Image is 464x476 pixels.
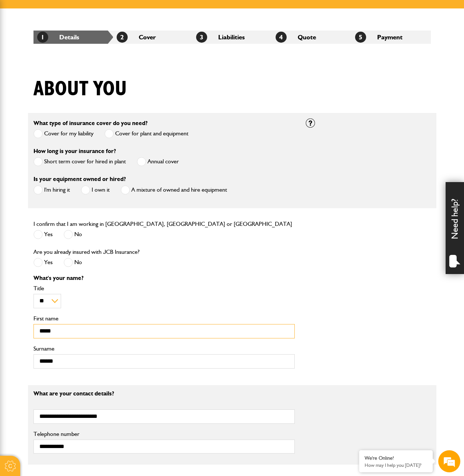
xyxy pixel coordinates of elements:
[37,32,48,43] span: 1
[33,230,53,239] label: Yes
[33,148,116,154] label: How long is your insurance for?
[33,77,127,102] h1: About you
[10,111,134,128] input: Enter your phone number
[81,185,110,195] label: I own it
[276,32,287,43] span: 4
[10,68,134,84] input: Enter your last name
[10,133,134,220] textarea: Type your message and hit 'Enter'
[192,31,272,44] li: Liabilities
[33,391,295,397] p: What are your contact details?
[64,258,82,267] label: No
[355,32,366,43] span: 5
[113,31,192,44] li: Cover
[38,41,124,51] div: Chat with us now
[121,4,138,21] div: Minimize live chat window
[33,31,113,44] li: Details
[351,31,431,44] li: Payment
[272,31,351,44] li: Quote
[33,275,295,281] p: What's your name?
[33,221,292,227] label: I confirm that I am working in [GEOGRAPHIC_DATA], [GEOGRAPHIC_DATA] or [GEOGRAPHIC_DATA]
[105,129,188,138] label: Cover for plant and equipment
[365,455,427,461] div: We're Online!
[33,346,295,352] label: Surname
[33,176,126,182] label: Is your equipment owned or hired?
[10,90,134,106] input: Enter your email address
[64,230,82,239] label: No
[33,157,126,166] label: Short term cover for hired in plant
[446,182,464,274] div: Need help?
[33,316,295,322] label: First name
[121,185,227,195] label: A mixture of owned and hire equipment
[137,157,179,166] label: Annual cover
[117,32,128,43] span: 2
[33,185,70,195] label: I'm hiring it
[33,258,53,267] label: Yes
[13,41,31,51] img: d_20077148190_company_1631870298795_20077148190
[33,129,93,138] label: Cover for my liability
[33,120,148,126] label: What type of insurance cover do you need?
[365,462,427,468] p: How may I help you today?
[33,431,295,437] label: Telephone number
[100,227,134,237] em: Start Chat
[196,32,207,43] span: 3
[33,285,295,291] label: Title
[33,249,139,255] label: Are you already insured with JCB Insurance?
